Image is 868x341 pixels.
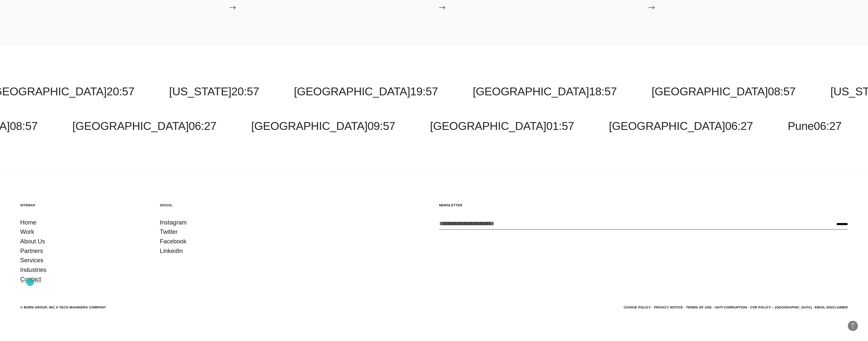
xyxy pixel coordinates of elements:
[589,85,617,98] span: 18:57
[367,120,395,132] span: 09:57
[652,85,796,98] a: [GEOGRAPHIC_DATA]08:57
[160,246,183,256] a: LinkedIn
[188,120,216,132] span: 06:27
[20,305,106,310] div: © BORN GROUP, INC A Tech Mahindra Company
[725,120,753,132] span: 06:27
[788,120,842,132] a: Pune06:27
[410,85,438,98] span: 19:57
[106,85,134,98] span: 20:57
[160,203,289,207] h5: Social
[251,120,395,132] a: [GEOGRAPHIC_DATA]09:57
[654,305,683,309] a: Privacy Notice
[609,120,753,132] a: [GEOGRAPHIC_DATA]06:27
[160,218,187,227] a: Instagram
[430,120,574,132] a: [GEOGRAPHIC_DATA]01:57
[686,305,712,309] a: Terms of Use
[72,120,216,132] a: [GEOGRAPHIC_DATA]06:27
[546,120,574,132] span: 01:57
[815,305,848,309] a: Email Disclaimer
[715,305,747,309] a: Anti-Corruption
[473,85,617,98] a: [GEOGRAPHIC_DATA]18:57
[20,203,150,207] h5: Sitemap
[20,237,45,246] a: About Us
[20,255,43,265] a: Services
[231,85,259,98] span: 20:57
[814,120,842,132] span: 06:27
[10,120,38,132] span: 08:57
[848,321,858,331] button: Back to Top
[20,227,34,237] a: Work
[20,218,36,227] a: Home
[294,85,438,98] a: [GEOGRAPHIC_DATA]19:57
[169,85,259,98] a: [US_STATE]20:57
[160,227,178,237] a: Twitter
[623,305,651,309] a: Cookie Policy
[750,305,812,309] a: CSR POLICY – [GEOGRAPHIC_DATA]
[768,85,796,98] span: 08:57
[20,265,46,275] a: Industries
[20,246,43,256] a: Partners
[20,274,41,284] a: Contact
[439,203,848,207] h5: Newsletter
[160,237,186,246] a: Facebook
